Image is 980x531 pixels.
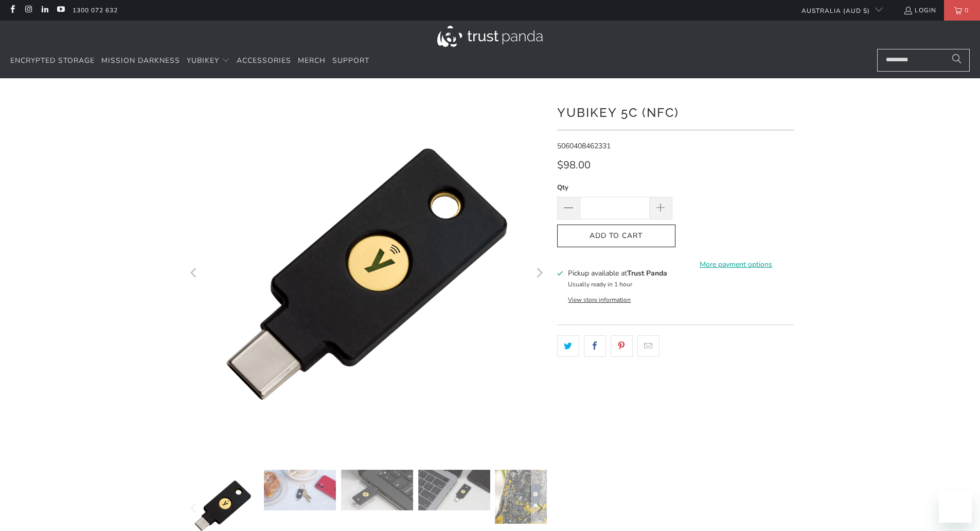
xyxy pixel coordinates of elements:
[8,6,16,14] a: Trust Panda Australia on Facebook
[10,49,95,73] a: Encrypted Storage
[187,56,219,65] span: YubiKey
[187,94,547,454] a: YubiKey 5C (NFC) - Trust Panda
[332,49,369,73] a: Support
[557,335,579,357] a: Share this on Twitter
[187,49,230,73] summary: YubiKey
[186,94,203,454] button: Previous
[10,49,369,73] nav: Translation missing: en.navigation.header.main_nav
[557,141,611,151] span: 5060408462331
[679,259,794,270] a: More payment options
[495,470,567,524] img: YubiKey 5C (NFC) - Trust Panda
[10,56,95,65] span: Encrypted Storage
[557,101,794,122] h1: YubiKey 5C (NFC)
[531,94,547,454] button: Next
[101,56,180,65] span: Mission Darkness
[341,470,413,510] img: YubiKey 5C (NFC) - Trust Panda
[24,6,32,14] a: Trust Panda Australia on Instagram
[877,49,970,72] input: Search...
[939,490,972,523] iframe: Button to launch messaging window
[627,268,667,278] b: Trust Panda
[298,49,326,73] a: Merch
[611,335,633,357] a: Share this on Pinterest
[298,56,326,65] span: Merch
[332,56,369,65] span: Support
[437,26,543,47] img: Trust Panda Australia
[944,49,970,72] button: Search
[557,225,675,248] button: Add to Cart
[237,49,291,73] a: Accessories
[568,280,632,288] small: Usually ready in 1 hour
[557,182,672,193] label: Qty
[264,470,336,510] img: YubiKey 5C (NFC) - Trust Panda
[584,335,606,357] a: Share this on Facebook
[56,6,65,14] a: Trust Panda Australia on YouTube
[903,5,936,16] a: Login
[73,5,118,16] a: 1300 072 632
[637,335,660,357] a: Email this to a friend
[40,6,49,14] a: Trust Panda Australia on LinkedIn
[568,232,665,241] span: Add to Cart
[557,158,591,172] span: $98.00
[568,268,667,279] h3: Pickup available at
[101,49,180,73] a: Mission Darkness
[418,470,490,510] img: YubiKey 5C (NFC) - Trust Panda
[568,296,631,304] button: View store information
[237,56,291,65] span: Accessories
